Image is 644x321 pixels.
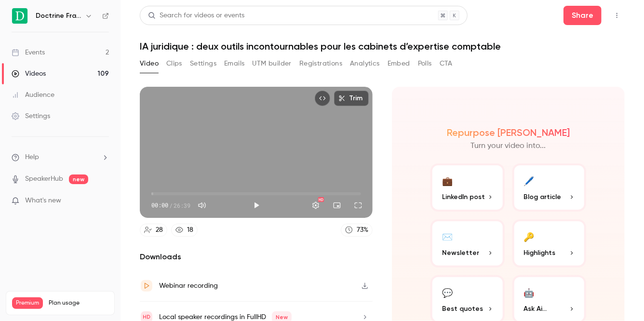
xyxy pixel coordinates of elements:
[442,248,479,258] span: Newsletter
[341,224,373,237] a: 73%
[187,225,193,235] div: 18
[388,56,410,71] button: Embed
[512,219,587,267] button: 🔑Highlights
[166,56,182,71] button: Clips
[140,251,373,263] h2: Downloads
[512,163,587,212] button: 🖊️Blog article
[151,201,190,210] div: 00:00
[12,69,46,79] div: Videos
[12,297,43,309] span: Premium
[97,197,109,205] iframe: Noticeable Trigger
[418,56,432,71] button: Polls
[430,163,505,212] button: 💼LinkedIn post
[299,56,342,71] button: Registrations
[442,192,485,202] span: LinkedIn post
[159,280,218,292] div: Webinar recording
[25,174,63,184] a: SpeakerHub
[430,219,505,267] button: ✉️Newsletter
[69,174,88,184] span: new
[12,111,50,121] div: Settings
[334,91,369,106] button: Trim
[12,152,109,162] li: help-dropdown-opener
[442,173,453,188] div: 💼
[318,197,324,202] div: HD
[524,285,535,300] div: 🤖
[140,224,167,237] a: 28
[442,285,453,300] div: 💬
[609,8,625,23] button: Top Bar Actions
[306,196,325,215] button: Settings
[524,229,535,244] div: 🔑
[140,40,625,52] h1: IA juridique : deux outils incontournables pour les cabinets d’expertise comptable
[447,127,570,138] h2: Repurpose [PERSON_NAME]
[440,56,453,71] button: CTA
[327,196,347,215] button: Turn on miniplayer
[253,56,292,71] button: UTM builder
[12,90,54,100] div: Audience
[169,201,173,210] span: /
[12,8,27,24] img: Doctrine France
[174,201,190,210] span: 26:39
[192,196,212,215] button: Mute
[524,173,535,188] div: 🖊️
[140,56,159,71] button: Video
[357,225,368,235] div: 73 %
[349,196,368,215] button: Full screen
[25,196,61,206] span: What's new
[148,11,244,21] div: Search for videos or events
[442,229,453,244] div: ✉️
[350,56,380,71] button: Analytics
[471,140,546,152] p: Turn your video into...
[442,304,483,314] span: Best quotes
[315,91,330,106] button: Embed video
[224,56,244,71] button: Emails
[524,192,562,202] span: Blog article
[247,196,266,215] button: Play
[171,224,198,237] a: 18
[49,299,108,307] span: Plan usage
[524,304,547,314] span: Ask Ai...
[36,11,81,21] h6: Doctrine France
[156,225,163,235] div: 28
[524,248,556,258] span: Highlights
[12,48,45,57] div: Events
[563,6,602,25] button: Share
[190,56,216,71] button: Settings
[151,201,168,210] span: 00:00
[25,152,39,162] span: Help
